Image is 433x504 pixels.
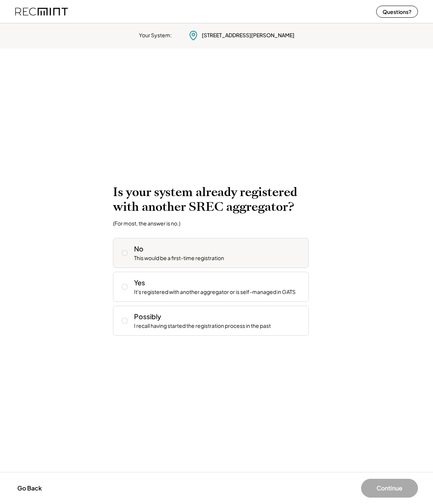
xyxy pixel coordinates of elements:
div: It's registered with another aggregator or is self-managed in GATS [134,288,296,296]
img: recmint-logotype%403x%20%281%29.jpeg [15,2,68,21]
div: No [134,244,143,253]
button: Go Back [15,480,44,496]
div: Yes [134,278,145,287]
div: (For most, the answer is no.) [113,220,180,227]
button: Continue [361,479,418,498]
div: Possibly [134,312,161,321]
div: [STREET_ADDRESS][PERSON_NAME] [202,32,294,39]
div: Your System: [139,32,172,39]
div: I recall having started the registration process in the past [134,322,271,330]
div: This would be a first-time registration [134,254,224,262]
h2: Is your system already registered with another SREC aggregator? [113,185,320,214]
button: Questions? [376,6,418,18]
